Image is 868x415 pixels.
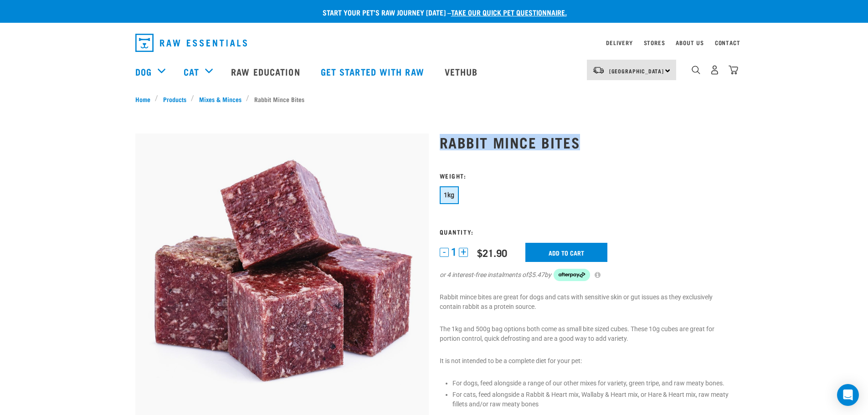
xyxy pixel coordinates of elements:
[554,269,590,282] img: Afterpay
[715,41,740,44] a: Contact
[525,243,607,262] input: Add to cart
[452,390,733,409] li: For cats, feed alongside a Rabbit & Heart mix, Wallaby & Heart mix, or Hare & Heart mix, raw meat...
[312,53,436,90] a: Get started with Raw
[592,66,605,74] img: van-moving.png
[440,228,733,235] h3: Quantity:
[222,53,311,90] a: Raw Education
[440,134,733,150] h1: Rabbit Mince Bites
[644,41,665,44] a: Stores
[135,94,155,104] a: Home
[459,248,468,257] button: +
[452,379,733,388] li: For dogs, feed alongside a range of our other mixes for variety, green tripe, and raw meaty bones.
[440,172,733,179] h3: Weight:
[194,94,246,104] a: Mixes & Minces
[676,41,704,44] a: About Us
[606,41,632,44] a: Delivery
[135,34,247,52] img: Raw Essentials Logo
[729,65,738,75] img: home-icon@2x.png
[710,65,719,75] img: user.png
[528,270,544,280] span: $5.47
[128,30,740,56] nav: dropdown navigation
[440,292,733,312] p: Rabbit mince bites are great for dogs and cats with sensitive skin or gut issues as they exclusiv...
[440,269,733,282] div: or 4 interest-free instalments of by
[158,94,191,104] a: Products
[440,324,733,343] p: The 1kg and 500g bag options both come as small bite sized cubes. These 10g cubes are great for p...
[692,66,700,74] img: home-icon-1@2x.png
[436,53,489,90] a: Vethub
[135,94,733,104] nav: breadcrumbs
[440,186,459,204] button: 1kg
[184,65,199,78] a: Cat
[440,356,733,366] p: It is not intended to be a complete diet for your pet:
[444,191,455,199] span: 1kg
[440,248,449,257] button: -
[451,247,457,257] span: 1
[609,69,664,72] span: [GEOGRAPHIC_DATA]
[135,65,152,78] a: Dog
[451,10,567,14] a: take our quick pet questionnaire.
[477,247,507,258] div: $21.90
[837,384,859,406] div: Open Intercom Messenger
